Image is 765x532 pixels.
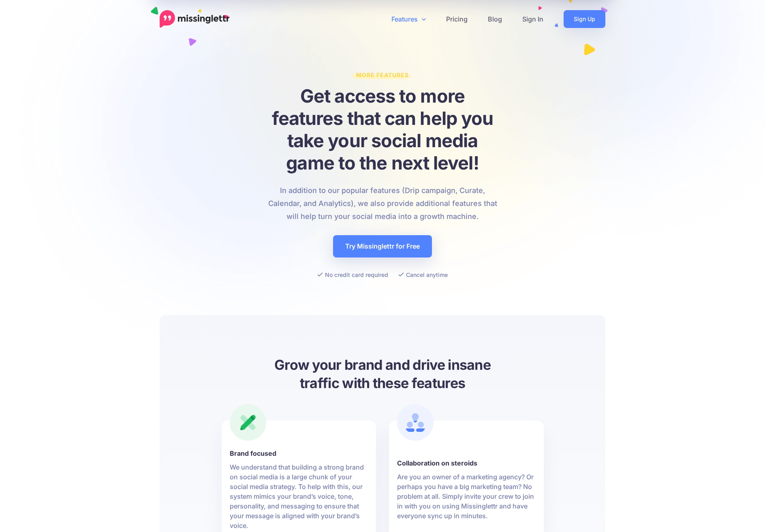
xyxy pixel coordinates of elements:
p: Are you an owner of a marketing agency? Or perhaps you have a big marketing team? No problem at a... [397,472,536,521]
a: Home [160,10,230,28]
p: In addition to our popular features (Drip campaign, Curate, Calendar, and Analytics), we also pro... [268,184,497,223]
a: Pricing [436,10,478,28]
a: Blog [478,10,512,28]
b: Collaboration on steroids [397,458,536,468]
b: Brand focused [230,448,368,458]
p: We understand that building a strong brand on social media is a large chunk of your social media ... [230,462,368,530]
span: More Features [352,71,413,82]
h3: Grow your brand and drive insane traffic with these features [255,356,510,392]
li: Cancel anytime [398,270,448,280]
a: Sign Up [564,10,605,28]
a: Features [381,10,436,28]
li: No credit card required [317,270,388,280]
a: Try Missinglettr for Free [333,235,432,257]
a: Sign In [512,10,553,28]
h1: Get access to more features that can help you take your social media game to the next level! [268,85,497,174]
